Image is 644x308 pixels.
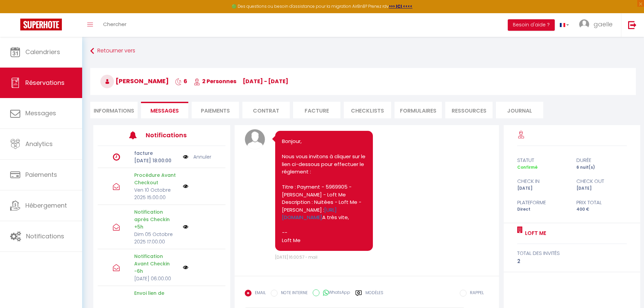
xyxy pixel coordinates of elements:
pre: Bonjour, Nous vous invitons à cliquer sur le lien ci-dessous pour effectuer le réglement : Titre ... [282,138,366,244]
img: NO IMAGE [183,265,188,270]
a: >>> ICI <<<< [389,3,412,9]
div: 6 nuit(s) [572,164,631,171]
span: Analytics [25,140,53,148]
div: check out [572,177,631,185]
span: 6 [175,77,187,85]
div: total des invités [517,249,627,257]
span: Notifications [26,232,64,240]
p: Notification après Checkin +5h [134,208,178,231]
img: ... [579,19,589,29]
label: EMAIL [252,290,266,297]
span: Réservations [25,78,65,87]
a: Annuler [193,153,211,161]
li: Ressources [445,102,493,118]
a: [URL][DOMAIN_NAME] [282,206,337,221]
li: Paiements [192,102,239,118]
label: NOTE INTERNE [278,290,308,297]
button: Besoin d'aide ? [508,19,555,31]
div: [DATE] [513,185,572,192]
label: Modèles [365,290,383,302]
p: Notification Avant Checkin -6h [134,253,178,275]
img: NO IMAGE [183,184,188,189]
p: facture [134,149,178,157]
p: Envoi lien de caution [134,289,178,304]
p: Ven 10 Octobre 2025 15:00:00 [134,186,178,201]
span: gaelle [594,20,613,28]
img: logout [628,21,637,29]
img: Super Booking [20,19,62,30]
span: [DATE] 16:00:57 - mail [275,254,317,260]
p: Procédure Avant Checkout [134,171,178,186]
div: 2 [517,257,627,265]
li: FORMULAIRES [395,102,442,118]
p: Dim 05 Octobre 2025 17:00:00 [134,231,178,245]
img: NO IMAGE [183,153,188,161]
div: 400 € [572,206,631,213]
div: Prix total [572,198,631,207]
a: ... gaelle [574,13,621,37]
label: RAPPEL [467,290,484,297]
span: Paiements [25,170,57,179]
div: [DATE] [572,185,631,192]
span: Chercher [103,21,126,28]
p: [DATE] 18:00:00 [134,157,178,164]
span: [PERSON_NAME] [100,77,169,85]
li: Contrat [242,102,290,118]
li: Facture [293,102,340,118]
li: CHECKLISTS [344,102,391,118]
h3: Notifications [146,127,199,143]
span: Messages [150,107,179,115]
a: Chercher [98,13,132,37]
img: avatar.png [245,129,265,149]
span: [DATE] - [DATE] [243,77,288,85]
img: NO IMAGE [183,224,188,230]
a: Retourner vers [90,45,636,57]
a: Loft Me [523,229,546,237]
div: durée [572,156,631,164]
span: Calendriers [25,48,60,56]
div: check in [513,177,572,185]
div: Plateforme [513,198,572,207]
span: Hébergement [25,201,67,210]
span: Confirmé [517,164,538,170]
li: Journal [496,102,543,118]
label: WhatsApp [319,289,350,297]
span: Messages [25,109,56,117]
span: 2 Personnes [194,77,236,85]
li: Informations [90,102,138,118]
div: Direct [513,206,572,213]
div: statut [513,156,572,164]
p: [DATE] 06:00:00 [134,275,178,282]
